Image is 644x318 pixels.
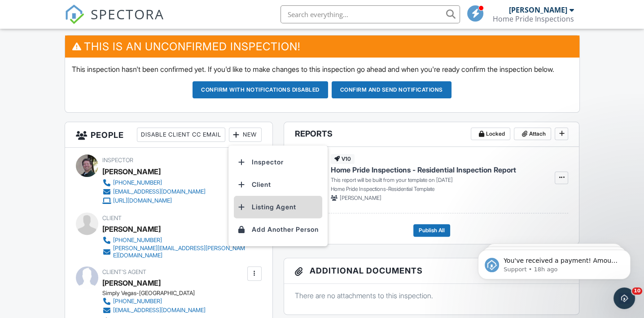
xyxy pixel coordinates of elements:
p: Message from Support, sent 18h ago [39,35,155,43]
a: [EMAIL_ADDRESS][DOMAIN_NAME] [102,306,206,315]
div: [URL][DOMAIN_NAME] [113,197,172,204]
div: [PERSON_NAME] [509,5,567,14]
a: [PERSON_NAME][EMAIL_ADDRESS][PERSON_NAME][DOMAIN_NAME] [102,245,245,259]
div: Home Pride Inspections [493,14,574,23]
div: [EMAIL_ADDRESS][DOMAIN_NAME] [113,307,206,314]
div: [PHONE_NUMBER] [113,179,162,186]
span: Client's Agent [102,269,146,275]
span: You've received a payment! Amount $400.00 Fee $0.00 Net $400.00 Transaction # pi_3SCH95K7snlDGpRF... [39,26,154,132]
a: [PHONE_NUMBER] [102,297,206,306]
div: Disable Client CC Email [137,128,225,142]
button: Confirm with notifications disabled [193,81,328,98]
button: Confirm and send notifications [332,81,451,98]
h3: Additional Documents [284,258,579,284]
a: [URL][DOMAIN_NAME] [102,196,206,205]
img: The Best Home Inspection Software - Spectora [65,4,84,24]
div: Simply Vegas-[GEOGRAPHIC_DATA] [102,290,213,297]
input: Search everything... [280,5,460,23]
div: [PHONE_NUMBER] [113,237,162,244]
div: [PERSON_NAME] [102,165,161,178]
div: New [229,128,262,142]
p: There are no attachments to this inspection. [295,291,569,300]
span: Client [102,215,122,221]
h3: This is an Unconfirmed Inspection! [65,35,579,57]
div: [PHONE_NUMBER] [113,298,162,305]
a: [PHONE_NUMBER] [102,178,206,187]
span: SPECTORA [91,4,164,23]
div: [PERSON_NAME][EMAIL_ADDRESS][PERSON_NAME][DOMAIN_NAME] [113,245,245,259]
h3: People [65,122,272,148]
span: Inspector [102,157,133,163]
div: [EMAIL_ADDRESS][DOMAIN_NAME] [113,188,206,195]
a: [PHONE_NUMBER] [102,236,245,245]
div: [PERSON_NAME] [102,222,161,236]
a: [EMAIL_ADDRESS][DOMAIN_NAME] [102,187,206,196]
iframe: Intercom live chat [613,287,635,309]
iframe: Intercom notifications message [464,231,644,294]
p: This inspection hasn't been confirmed yet. If you'd like to make changes to this inspection go ah... [72,64,573,74]
span: 10 [632,287,642,295]
a: SPECTORA [65,12,164,31]
a: [PERSON_NAME] [102,276,161,290]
